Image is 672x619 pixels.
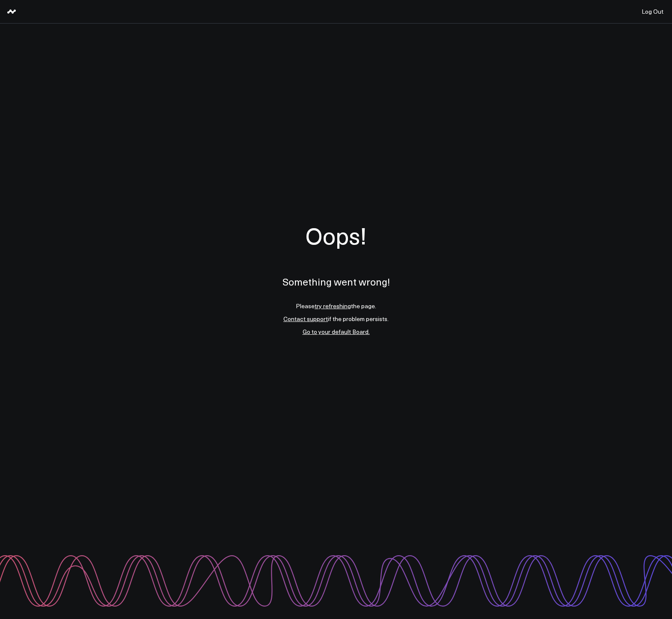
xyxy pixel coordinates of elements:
li: Please the page. [282,300,390,312]
a: try refreshing [315,302,351,310]
a: Go to your default Board. [303,327,370,336]
li: if the problem persists. [282,312,390,325]
a: Contact support [283,315,328,323]
h1: Oops! [282,219,390,251]
p: Something went wrong! [282,264,390,300]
